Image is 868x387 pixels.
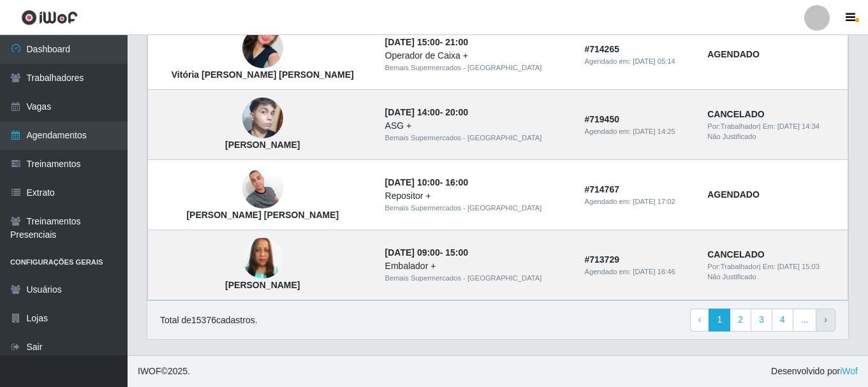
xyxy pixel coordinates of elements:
strong: # 719450 [584,114,619,124]
span: › [824,314,827,325]
time: [DATE] 16:46 [633,268,675,275]
div: Repositor + [385,189,570,203]
time: [DATE] 15:03 [777,263,820,270]
a: iWof [840,366,858,376]
div: Bemais Supermercados - [GEOGRAPHIC_DATA] [385,203,570,214]
div: Bemais Supermercados - [GEOGRAPHIC_DATA] [385,62,570,73]
p: Total de 15376 cadastros. [160,314,258,327]
strong: - [385,177,468,187]
div: ASG + [385,119,570,133]
time: [DATE] 14:25 [633,128,675,135]
strong: [PERSON_NAME] [225,280,300,290]
div: Agendado em: [584,267,692,277]
span: IWOF [138,366,161,376]
time: 21:00 [445,37,468,47]
a: ... [793,309,817,332]
time: [DATE] 09:00 [385,247,440,258]
div: Embalador + [385,259,570,273]
span: ‹ [698,314,702,325]
time: 20:00 [445,107,468,117]
a: Next [816,309,835,332]
time: [DATE] 05:14 [633,57,675,65]
a: 3 [751,309,772,332]
strong: - [385,247,468,258]
img: José Ricardo Aragão Filho [242,84,283,152]
img: Vitória Cristina Rodrigues justo [242,12,283,85]
img: CoreUI Logo [21,10,78,26]
time: [DATE] 10:00 [385,177,440,187]
strong: [PERSON_NAME] [PERSON_NAME] [186,210,339,220]
span: © 2025 . [138,365,190,378]
time: [DATE] 14:00 [385,107,440,117]
time: [DATE] 15:00 [385,37,440,47]
span: Desenvolvido por [771,365,858,378]
a: 4 [772,309,793,332]
time: [DATE] 14:34 [777,122,820,130]
div: Não Justificado [707,131,840,142]
strong: - [385,107,468,117]
time: 15:00 [445,247,468,258]
div: Bemais Supermercados - [GEOGRAPHIC_DATA] [385,133,570,143]
div: Não Justificado [707,272,840,282]
strong: # 714265 [584,44,619,54]
a: 1 [709,309,730,332]
time: [DATE] 17:02 [633,198,675,205]
strong: # 714767 [584,184,619,194]
strong: - [385,37,468,47]
div: Agendado em: [584,126,692,137]
div: | Em: [707,261,840,272]
strong: [PERSON_NAME] [225,140,300,150]
a: Previous [690,309,710,332]
strong: CANCELADO [707,109,764,119]
img: Marleide Pereira da Costa [242,222,283,295]
div: Agendado em: [584,56,692,67]
time: 16:00 [445,177,468,187]
div: Agendado em: [584,196,692,207]
img: Jean Vicente Alves Nascimento [242,161,283,215]
a: 2 [730,309,751,332]
strong: # 713729 [584,254,619,265]
strong: Vitória [PERSON_NAME] [PERSON_NAME] [172,69,354,80]
nav: pagination [690,309,835,332]
strong: AGENDADO [707,49,760,59]
div: Bemais Supermercados - [GEOGRAPHIC_DATA] [385,273,570,284]
span: Por: Trabalhador [707,263,758,270]
strong: AGENDADO [707,189,760,200]
div: | Em: [707,121,840,132]
strong: CANCELADO [707,249,764,259]
span: Por: Trabalhador [707,122,758,130]
div: Operador de Caixa + [385,49,570,62]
